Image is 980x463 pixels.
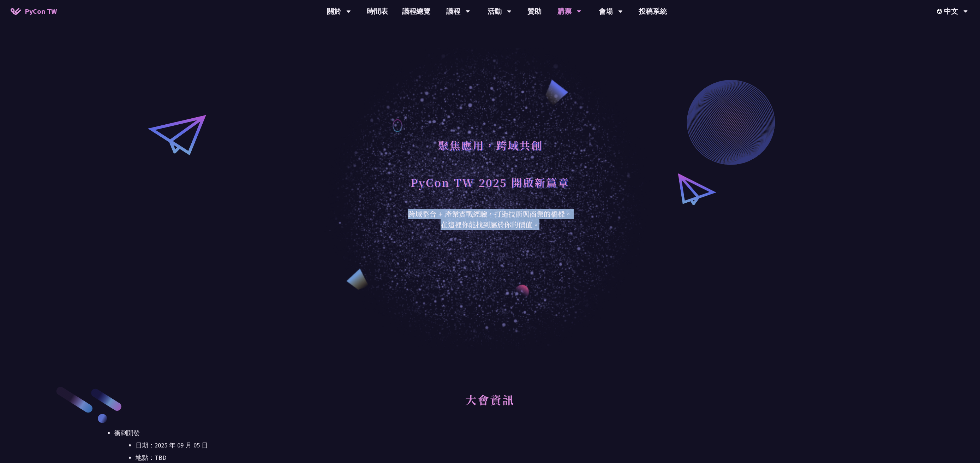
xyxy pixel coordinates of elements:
li: 衝刺開發 [114,428,866,463]
li: 日期：2025 年 09 月 05 日 [136,440,866,451]
img: Home icon of PyCon TW 2025 [11,8,21,15]
a: PyCon TW [4,2,64,20]
li: 地點：TBD [136,452,866,463]
span: PyCon TW [25,6,57,17]
img: Locale Icon [937,9,944,14]
div: 跨域整合 + 產業實戰經驗，打造技術與商業的橋樑。 在這裡你能找到屬於你的價值。 [404,209,576,230]
h1: PyCon TW 2025 開啟新篇章 [411,172,569,193]
h1: 聚焦應用，跨域共創 [438,135,543,156]
h2: 大會資訊 [114,385,866,424]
